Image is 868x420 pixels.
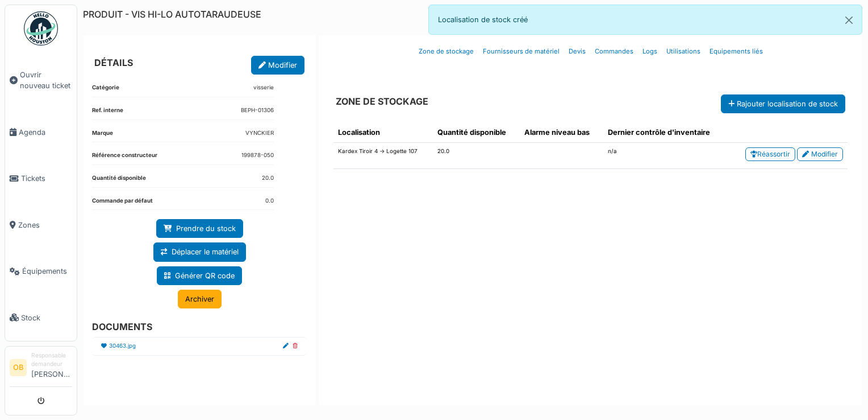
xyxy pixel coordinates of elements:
div: Localisation de stock créé [428,5,862,35]
h6: PRODUIT - VIS HI-LO AUTOTARAUDEUSE [83,9,261,20]
a: Équipements [5,248,77,294]
span: Zones [18,220,72,230]
img: Badge_color-CXgf-gQk.svg [24,11,58,46]
button: Close [836,5,862,35]
span: Agenda [19,127,72,138]
li: OB [10,359,27,376]
a: Tickets [5,155,77,201]
dt: Ref. interne [92,106,123,120]
th: Dernier contrôle d'inventaire [603,122,728,143]
span: Tickets [21,173,72,184]
button: Rajouter localisation de stock [721,94,845,113]
td: n/a [603,143,728,169]
dt: Catégorie [92,84,119,97]
li: [PERSON_NAME] [31,351,72,384]
h6: DÉTAILS [94,57,133,68]
a: Devis [564,38,590,65]
th: Quantité disponible [433,122,520,143]
span: Stock [21,312,72,323]
td: 20.0 [433,143,520,169]
a: Modifier [251,56,304,75]
dt: Référence constructeur [92,151,157,164]
dt: Marque [92,129,113,142]
a: 30463.jpg [109,342,136,351]
a: OB Responsable demandeur[PERSON_NAME] [10,351,72,387]
a: Fournisseurs de matériel [478,38,564,65]
dd: 199878-050 [241,151,274,160]
th: Localisation [333,122,433,143]
a: Stock [5,294,77,340]
dd: 0.0 [265,197,274,205]
a: Logs [638,38,662,65]
dt: Commande par défaut [92,197,153,210]
a: Ouvrir nouveau ticket [5,52,77,109]
td: Kardex Tiroir 4 -> Logette 107 [333,143,433,169]
a: Archiver [178,290,222,308]
dd: VYNCKIER [245,129,274,138]
span: Ouvrir nouveau ticket [20,69,72,91]
span: Équipements [22,266,72,277]
a: Zone de stockage [414,38,478,65]
th: Alarme niveau bas [520,122,603,143]
a: Réassortir [745,147,795,161]
div: Responsable demandeur [31,351,72,369]
h6: DOCUMENTS [92,322,298,332]
dd: visserie [253,84,274,92]
a: Agenda [5,109,77,155]
a: Utilisations [662,38,705,65]
a: Equipements liés [705,38,767,65]
a: Modifier [797,147,843,161]
dt: Quantité disponible [92,174,146,187]
dd: BEPH-01306 [241,106,274,115]
dd: 20.0 [262,174,274,183]
a: Zones [5,202,77,248]
a: Déplacer le matériel [153,242,246,261]
h6: ZONE DE STOCKAGE [336,96,428,107]
a: Commandes [590,38,638,65]
a: Générer QR code [157,266,242,285]
a: Prendre du stock [156,219,243,238]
